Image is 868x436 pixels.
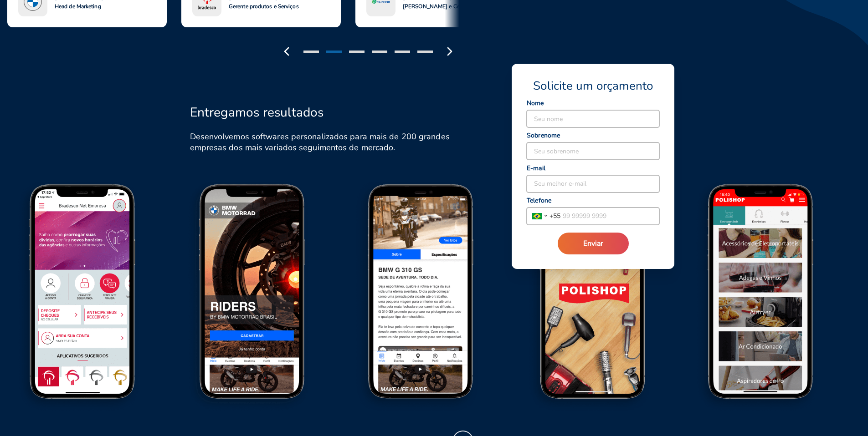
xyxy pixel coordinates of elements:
span: Enviar [583,238,603,248]
input: 99 99999 9999 [560,208,659,225]
input: Seu sobrenome [527,142,659,160]
input: Seu nome [527,110,659,127]
span: [PERSON_NAME] e Celulose [403,3,475,10]
h2: Entregamos resultados [190,105,324,120]
span: Solicite um orçamento [533,78,653,94]
span: Gerente produtos e Serviços [229,3,299,10]
button: Enviar [558,233,629,254]
img: Polishop Screen 1 [508,182,678,417]
span: Head de Marketing [55,3,101,10]
input: Seu melhor e-mail [527,175,659,193]
img: Polishop Screen 2 [678,182,847,417]
h6: Desenvolvemos softwares personalizados para mais de 200 grandes empresas dos mais variados seguim... [190,131,458,153]
img: BMW Screen 1 [169,182,339,417]
span: + 55 [550,211,560,221]
img: BMW Screen 2 [339,182,508,417]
